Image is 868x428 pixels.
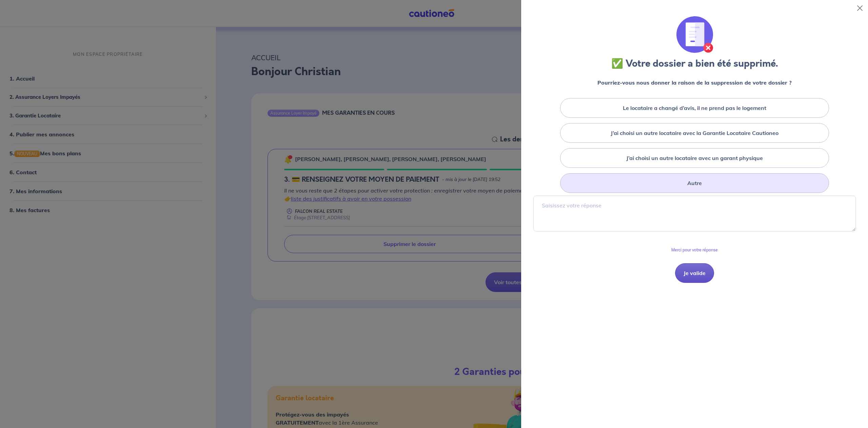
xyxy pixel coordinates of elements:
[623,104,766,112] label: Le locataire a changé d’avis, il ne prend pas le logement
[687,179,702,187] label: Autre
[626,154,763,162] label: J’ai choisi un autre locataire avec un garant physique
[675,263,714,283] button: Je valide
[671,248,718,252] p: Merci pour votre réponse
[676,16,713,53] img: illu_annulation_contrat.svg
[854,3,865,14] button: Close
[597,79,792,86] strong: Pourriez-vous nous donner la raison de la suppression de votre dossier ?
[611,129,778,137] label: J’ai choisi un autre locataire avec la Garantie Locataire Cautioneo
[611,58,778,70] h3: ✅ Votre dossier a bien été supprimé.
